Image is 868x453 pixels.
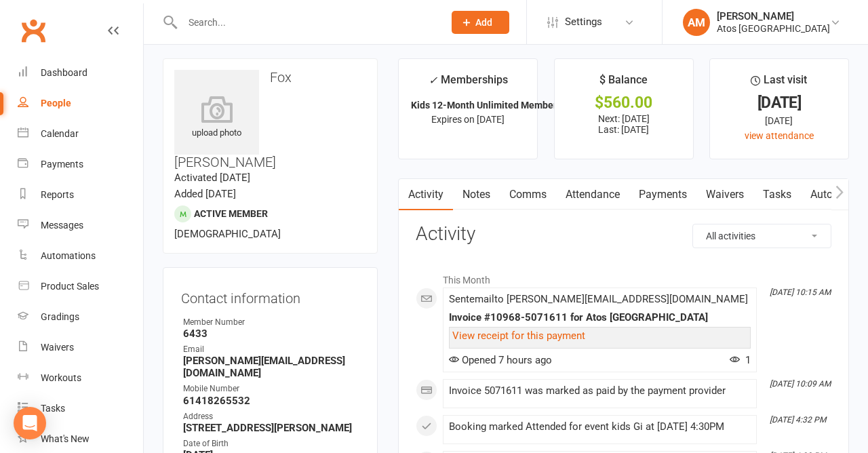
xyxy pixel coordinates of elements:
a: Automations [18,241,143,271]
div: Open Intercom Messenger [14,407,46,439]
input: Search... [178,13,434,32]
strong: [PERSON_NAME][EMAIL_ADDRESS][DOMAIN_NAME] [183,355,359,379]
a: view attendance [745,130,814,141]
button: Add [452,11,509,34]
time: Activated [DATE] [174,172,250,184]
a: Attendance [556,179,629,210]
div: AM [683,9,710,36]
div: Invoice #10968-5071611 for Atos [GEOGRAPHIC_DATA] [449,312,751,323]
a: Payments [18,149,143,180]
div: Reports [41,189,74,200]
span: Opened 7 hours ago [449,354,552,366]
div: Waivers [41,342,74,353]
a: Dashboard [18,58,143,88]
time: Added [DATE] [174,188,236,200]
a: Messages [18,210,143,241]
span: Add [475,17,492,28]
div: Last visit [751,71,807,96]
a: Reports [18,180,143,210]
div: [PERSON_NAME] [717,10,830,22]
div: Email [183,343,359,356]
div: Booking marked Attended for event kids Gi at [DATE] 4:30PM [449,421,751,433]
strong: 6433 [183,328,359,340]
div: Calendar [41,128,79,139]
div: What's New [41,433,90,444]
span: [DEMOGRAPHIC_DATA] [174,228,281,240]
strong: Kids 12-Month Unlimited Membership [411,100,575,111]
i: [DATE] 10:09 AM [770,379,831,389]
a: Notes [453,179,500,210]
div: Payments [41,159,83,170]
span: Settings [565,7,602,37]
a: Comms [500,179,556,210]
div: Address [183,410,359,423]
i: ✓ [429,74,437,87]
div: Memberships [429,71,508,96]
div: People [41,98,71,109]
strong: [STREET_ADDRESS][PERSON_NAME] [183,422,359,434]
span: 1 [730,354,751,366]
a: View receipt for this payment [452,330,585,342]
a: People [18,88,143,119]
a: Waivers [696,179,753,210]
div: Dashboard [41,67,87,78]
a: Workouts [18,363,143,393]
a: Waivers [18,332,143,363]
div: Product Sales [41,281,99,292]
span: Expires on [DATE] [431,114,505,125]
a: Tasks [753,179,801,210]
div: upload photo [174,96,259,140]
div: Date of Birth [183,437,359,450]
div: Atos [GEOGRAPHIC_DATA] [717,22,830,35]
div: Gradings [41,311,79,322]
div: Member Number [183,316,359,329]
li: This Month [416,266,831,288]
div: Messages [41,220,83,231]
i: [DATE] 4:32 PM [770,415,826,425]
div: Mobile Number [183,382,359,395]
a: Activity [399,179,453,210]
span: Sent email to [PERSON_NAME][EMAIL_ADDRESS][DOMAIN_NAME] [449,293,748,305]
h3: Fox [PERSON_NAME] [174,70,366,170]
a: Product Sales [18,271,143,302]
div: $560.00 [567,96,681,110]
strong: 61418265532 [183,395,359,407]
div: Automations [41,250,96,261]
span: Active member [194,208,268,219]
div: $ Balance [599,71,648,96]
div: [DATE] [722,113,836,128]
a: Tasks [18,393,143,424]
div: Invoice 5071611 was marked as paid by the payment provider [449,385,751,397]
a: Clubworx [16,14,50,47]
div: [DATE] [722,96,836,110]
div: Workouts [41,372,81,383]
h3: Contact information [181,285,359,306]
p: Next: [DATE] Last: [DATE] [567,113,681,135]
i: [DATE] 10:15 AM [770,288,831,297]
a: Gradings [18,302,143,332]
div: Tasks [41,403,65,414]
a: Payments [629,179,696,210]
a: Calendar [18,119,143,149]
h3: Activity [416,224,831,245]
